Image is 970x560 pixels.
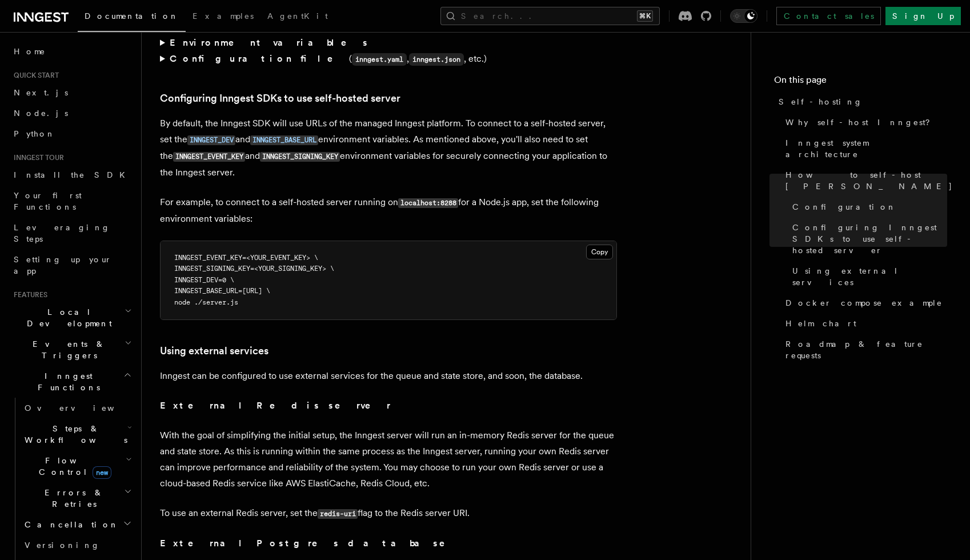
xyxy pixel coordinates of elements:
[785,338,947,361] span: Roadmap & feature requests
[9,153,64,162] span: Inngest tour
[9,366,134,398] button: Inngest Functions
[14,109,68,118] span: Node.js
[174,298,238,306] span: node ./server.js
[730,9,757,23] button: Toggle dark mode
[781,334,947,366] a: Roadmap & feature requests
[9,71,59,80] span: Quick start
[160,400,391,411] strong: External Redis server
[173,152,245,162] code: INNGEST_EVENT_KEY
[792,201,896,213] span: Configuration
[93,466,111,479] span: new
[20,487,124,510] span: Errors & Retries
[174,265,334,273] span: INNGEST_SIGNING_KEY=<YOUR_SIGNING_KEY> \
[785,318,856,329] span: Helm chart
[250,135,318,145] code: INNGEST_BASE_URL
[792,222,947,256] span: Configuring Inngest SDKs to use self-hosted server
[586,245,613,259] button: Copy
[774,91,947,112] a: Self-hosting
[25,403,142,413] span: Overview
[785,297,943,309] span: Docker compose example
[788,261,947,293] a: Using external services
[14,88,68,97] span: Next.js
[20,423,127,446] span: Steps & Workflows
[788,217,947,261] a: Configuring Inngest SDKs to use self-hosted server
[160,505,617,522] p: To use an external Redis server, set the flag to the Redis server URI.
[781,112,947,133] a: Why self-host Inngest?
[160,51,617,67] summary: Configuration file(inngest.yaml,inngest.json, etc.)
[781,313,947,334] a: Helm chart
[20,514,134,535] button: Cancellation
[186,3,260,31] a: Examples
[779,96,863,107] span: Self-hosting
[174,254,318,262] span: INNGEST_EVENT_KEY=<YOUR_EVENT_KEY> \
[174,276,234,284] span: INNGEST_DEV=0 \
[187,135,235,145] code: INNGEST_DEV
[781,133,947,165] a: Inngest system architecture
[788,197,947,217] a: Configuration
[20,455,126,478] span: Flow Control
[9,338,125,361] span: Events & Triggers
[14,170,132,179] span: Install the SDK
[14,255,112,275] span: Setting up your app
[9,302,134,334] button: Local Development
[174,287,270,295] span: INNGEST_BASE_URL=[URL] \
[792,265,947,288] span: Using external services
[781,165,947,197] a: How to self-host [PERSON_NAME]
[260,152,340,162] code: INNGEST_SIGNING_KEY
[20,418,134,450] button: Steps & Workflows
[9,306,125,329] span: Local Development
[250,134,318,145] a: INNGEST_BASE_URL
[9,334,134,366] button: Events & Triggers
[187,134,235,145] a: INNGEST_DEV
[9,249,134,281] a: Setting up your app
[785,169,953,192] span: How to self-host [PERSON_NAME]
[20,450,134,482] button: Flow Controlnew
[20,398,134,418] a: Overview
[260,3,335,31] a: AgentKit
[170,53,349,64] strong: Configuration file
[78,3,186,32] a: Documentation
[9,123,134,144] a: Python
[781,293,947,313] a: Docker compose example
[160,343,268,359] a: Using external services
[885,7,961,25] a: Sign Up
[352,53,407,66] code: inngest.yaml
[9,290,47,299] span: Features
[160,427,617,491] p: With the goal of simplifying the initial setup, the Inngest server will run an in-memory Redis se...
[267,11,328,21] span: AgentKit
[9,165,134,185] a: Install the SDK
[440,7,660,25] button: Search...⌘K
[160,115,617,181] p: By default, the Inngest SDK will use URLs of the managed Inngest platform. To connect to a self-h...
[9,370,123,393] span: Inngest Functions
[193,11,254,21] span: Examples
[14,46,46,57] span: Home
[160,90,400,106] a: Configuring Inngest SDKs to use self-hosted server
[9,185,134,217] a: Your first Functions
[9,41,134,62] a: Home
[160,35,617,51] summary: Environment variables
[160,368,617,384] p: Inngest can be configured to use external services for the queue and state store, and soon, the d...
[776,7,881,25] a: Contact sales
[774,73,947,91] h4: On this page
[170,37,369,48] strong: Environment variables
[9,103,134,123] a: Node.js
[14,223,110,243] span: Leveraging Steps
[25,541,100,550] span: Versioning
[785,117,938,128] span: Why self-host Inngest?
[9,82,134,103] a: Next.js
[318,509,358,519] code: redis-uri
[160,194,617,227] p: For example, to connect to a self-hosted server running on for a Node.js app, set the following e...
[785,137,947,160] span: Inngest system architecture
[20,535,134,555] a: Versioning
[398,198,458,208] code: localhost:8288
[20,482,134,514] button: Errors & Retries
[85,11,179,21] span: Documentation
[14,129,55,138] span: Python
[14,191,82,211] span: Your first Functions
[160,538,461,549] strong: External Postgres database
[20,519,119,530] span: Cancellation
[9,217,134,249] a: Leveraging Steps
[637,10,653,22] kbd: ⌘K
[409,53,464,66] code: inngest.json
